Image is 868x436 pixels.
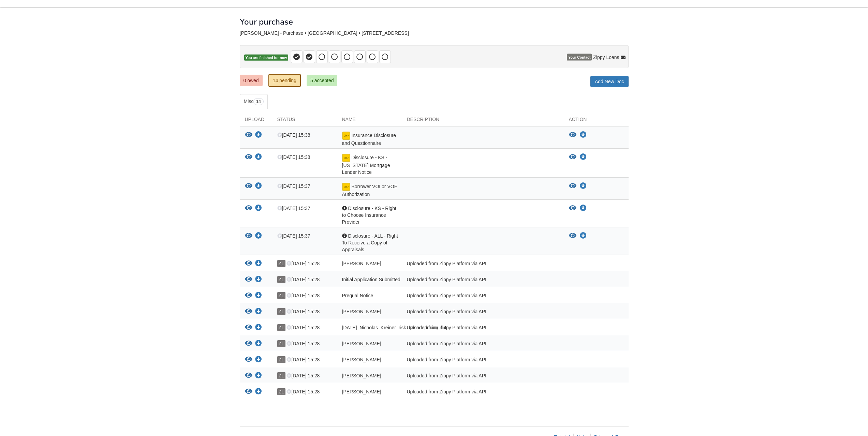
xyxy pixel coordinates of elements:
[255,293,262,299] a: Download Prequal Notice
[342,373,381,378] span: [PERSON_NAME]
[277,154,310,160] span: [DATE] 15:38
[342,293,373,298] span: Prequal Notice
[286,389,320,394] span: [DATE] 15:28
[245,260,252,267] button: View Nicholas_Kreiner_true_and_correct_consent
[286,341,320,346] span: [DATE] 15:28
[255,206,262,211] a: Download Disclosure - KS - Right to Choose Insurance Provider
[255,389,262,395] a: Download Nicholas_Kreiner_privacy_notice
[255,184,262,189] a: Download Borrower VOI or VOE Authorization
[255,357,262,363] a: Download Nicholas_Kreiner_esign_consent
[277,292,285,299] span: ZL
[277,388,285,395] span: ZL
[580,154,587,160] a: Download Disclosure - KS - Kansas Mortgage Lender Notice
[245,324,252,331] button: View 08-28-2025_Nicholas_Kreiner_risk_based_pricing_h4
[245,183,252,190] button: View Borrower VOI or VOE Authorization
[569,183,576,190] button: View Borrower VOI or VOE Authorization
[277,356,285,363] span: ZL
[253,98,263,105] span: 14
[342,341,381,346] span: [PERSON_NAME]
[277,276,285,283] span: ZL
[580,132,587,138] a: Download Insurance Disclosure and Questionnaire
[245,205,252,212] button: View Disclosure - KS - Right to Choose Insurance Provider
[342,133,396,146] span: Insurance Disclosure and Questionnaire
[286,357,320,362] span: [DATE] 15:28
[286,325,320,330] span: [DATE] 15:28
[342,261,381,266] span: [PERSON_NAME]
[342,155,390,175] span: Disclosure - KS - [US_STATE] Mortgage Lender Notice
[277,260,285,267] span: ZL
[286,309,320,314] span: [DATE] 15:28
[342,309,381,314] span: [PERSON_NAME]
[277,206,310,211] span: [DATE] 15:37
[307,75,338,86] a: 5 accepted
[402,292,564,301] div: Uploaded from Zippy Platform via API
[342,233,398,252] span: Disclosure - ALL - Right To Receive a Copy of Appraisals
[255,234,262,239] a: Download Disclosure - ALL - Right To Receive a Copy of Appraisals
[286,261,320,266] span: [DATE] 15:28
[244,55,289,61] span: You are finished for now
[580,183,587,189] a: Download Borrower VOI or VOE Authorization
[245,356,252,363] button: View Nicholas_Kreiner_esign_consent
[240,75,263,86] a: 0 owed
[402,356,564,365] div: Uploaded from Zippy Platform via API
[402,388,564,397] div: Uploaded from Zippy Platform via API
[402,116,564,126] div: Description
[255,155,262,160] a: Download Disclosure - KS - Kansas Mortgage Lender Notice
[240,30,629,36] div: [PERSON_NAME] - Purchase • [GEOGRAPHIC_DATA] • [STREET_ADDRESS]
[268,74,301,87] a: 14 pending
[245,276,252,283] button: View Initial Application Submitted
[286,277,320,282] span: [DATE] 15:28
[342,184,397,197] span: Borrower VOI or VOE Authorization
[277,308,285,315] span: ZL
[255,277,262,283] a: Download Initial Application Submitted
[569,132,576,138] button: View Insurance Disclosure and Questionnaire
[245,308,252,315] button: View Nicholas_Kreiner_sms_consent
[342,277,400,282] span: Initial Application Submitted
[342,357,381,362] span: [PERSON_NAME]
[564,116,629,126] div: Action
[255,373,262,379] a: Download Nicholas_Kreiner_terms_of_use
[245,132,252,139] button: View Insurance Disclosure and Questionnaire
[245,388,252,395] button: View Nicholas_Kreiner_privacy_notice
[286,373,320,378] span: [DATE] 15:28
[277,132,310,138] span: [DATE] 15:38
[245,340,252,347] button: View Nicholas_Kreiner_credit_authorization
[342,132,350,140] img: Document fully signed
[245,372,252,379] button: View Nicholas_Kreiner_terms_of_use
[277,324,285,331] span: ZL
[402,372,564,381] div: Uploaded from Zippy Platform via API
[569,232,576,239] button: View Disclosure - ALL - Right To Receive a Copy of Appraisals
[255,341,262,347] a: Download Nicholas_Kreiner_credit_authorization
[272,116,337,126] div: Status
[255,309,262,315] a: Download Nicholas_Kreiner_sms_consent
[240,116,272,126] div: Upload
[593,54,619,61] span: Zippy Loans
[337,116,402,126] div: Name
[342,325,446,330] span: [DATE]_Nicholas_Kreiner_risk_based_pricing_h4
[277,233,310,239] span: [DATE] 15:37
[402,260,564,269] div: Uploaded from Zippy Platform via API
[286,293,320,298] span: [DATE] 15:28
[245,154,252,161] button: View Disclosure - KS - Kansas Mortgage Lender Notice
[255,325,262,331] a: Download 08-28-2025_Nicholas_Kreiner_risk_based_pricing_h4
[277,183,310,189] span: [DATE] 15:37
[255,133,262,138] a: Download Insurance Disclosure and Questionnaire
[342,206,396,225] span: Disclosure - KS - Right to Choose Insurance Provider
[580,206,587,211] a: Download Disclosure - KS - Right to Choose Insurance Provider
[567,54,592,61] span: Your Contact
[245,232,252,240] button: View Disclosure - ALL - Right To Receive a Copy of Appraisals
[342,389,381,394] span: [PERSON_NAME]
[402,324,564,333] div: Uploaded from Zippy Platform via API
[342,183,350,191] img: Document fully signed
[569,154,576,161] button: View Disclosure - KS - Kansas Mortgage Lender Notice
[342,154,350,162] img: Document fully signed
[590,76,629,87] a: Add New Doc
[580,233,587,239] a: Download Disclosure - ALL - Right To Receive a Copy of Appraisals
[255,261,262,267] a: Download Nicholas_Kreiner_true_and_correct_consent
[277,372,285,379] span: ZL
[245,292,252,299] button: View Prequal Notice
[402,276,564,285] div: Uploaded from Zippy Platform via API
[569,205,576,212] button: View Disclosure - KS - Right to Choose Insurance Provider
[240,17,293,26] h1: Your purchase
[240,94,268,109] a: Misc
